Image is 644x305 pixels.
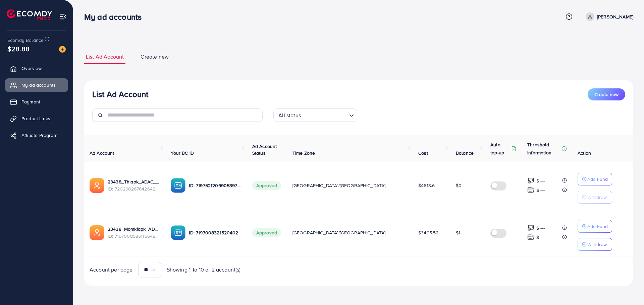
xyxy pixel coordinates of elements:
img: top-up amount [527,234,534,241]
span: [GEOGRAPHIC_DATA]/[GEOGRAPHIC_DATA] [292,182,386,189]
span: Action [578,150,591,156]
span: $3495.52 [418,229,438,236]
span: Create new [594,91,619,98]
iframe: Chat [615,275,639,300]
a: [PERSON_NAME] [583,12,633,21]
span: Overview [21,65,42,72]
span: Ecomdy Balance [7,37,44,44]
p: Withdraw [587,193,607,201]
span: [GEOGRAPHIC_DATA]/[GEOGRAPHIC_DATA] [292,229,386,236]
span: Your BC ID [171,150,194,156]
span: ID: 7197008585115648001 [108,233,160,239]
span: List Ad Account [86,53,124,61]
span: Payment [21,98,40,105]
h3: My ad accounts [84,12,147,22]
div: <span class='underline'>23438_Momkidpk_ADAC_1675684161705</span></br>7197008585115648001 [108,226,160,239]
img: ic-ba-acc.ded83a64.svg [171,178,185,193]
p: Auto top-up [490,141,510,157]
p: ID: 7197521209905397762 [189,181,241,189]
span: Cost [418,150,428,156]
div: <span class='underline'>23438_Thiapk_ADAC_1677011044986</span></br>7202682676426424321 [108,178,160,192]
p: $ --- [536,177,545,185]
input: Search for option [303,109,346,120]
a: Affiliate Program [5,129,68,142]
p: $ --- [536,233,545,241]
span: Balance [456,150,474,156]
span: Account per page [90,266,133,274]
p: Threshold information [527,141,560,157]
a: 23438_Momkidpk_ADAC_1675684161705 [108,226,160,232]
img: top-up amount [527,177,534,184]
img: menu [59,13,67,20]
img: ic-ba-acc.ded83a64.svg [171,225,185,240]
img: top-up amount [527,186,534,194]
span: $4613.6 [418,182,435,189]
span: Ad Account Status [252,143,277,156]
div: Search for option [273,108,357,122]
span: My ad accounts [21,82,56,88]
img: image [59,46,66,53]
a: 23438_Thiapk_ADAC_1677011044986 [108,178,160,185]
p: [PERSON_NAME] [597,13,633,21]
img: top-up amount [527,224,534,231]
img: ic-ads-acc.e4c84228.svg [90,178,104,193]
p: $ --- [536,186,545,194]
span: ID: 7202682676426424321 [108,185,160,192]
a: Product Links [5,112,68,125]
img: logo [7,9,52,20]
span: Showing 1 To 10 of 2 account(s) [167,266,241,274]
button: Withdraw [578,191,612,204]
p: Add Fund [587,222,608,230]
span: $0 [456,182,462,189]
button: Create new [588,88,625,100]
p: Withdraw [587,240,607,248]
span: Approved [252,228,281,237]
a: Payment [5,95,68,108]
a: Overview [5,62,68,75]
p: Add Fund [587,175,608,183]
span: Product Links [21,115,50,122]
img: ic-ads-acc.e4c84228.svg [90,225,104,240]
h3: List Ad Account [92,89,148,99]
span: All status [277,110,302,120]
span: Affiliate Program [21,132,57,139]
a: My ad accounts [5,78,68,92]
button: Add Fund [578,173,612,185]
span: $1 [456,229,460,236]
span: Approved [252,181,281,190]
p: $ --- [536,224,545,232]
span: $28.88 [7,44,30,54]
span: Create new [141,53,169,61]
p: ID: 7197008321520402434 [189,229,241,237]
span: Time Zone [292,150,315,156]
button: Add Fund [578,220,612,233]
button: Withdraw [578,238,612,251]
span: Ad Account [90,150,114,156]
